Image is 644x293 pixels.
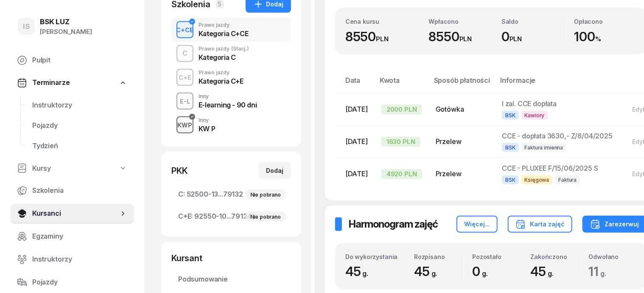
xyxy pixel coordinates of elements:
div: PKK [171,165,188,177]
div: E-L [176,96,193,107]
button: KWPInnyKW P [171,113,291,137]
span: Podsumowanie [178,274,284,285]
div: Prawo jazdy [199,23,248,28]
div: Kursant [171,252,291,264]
span: Pojazdy [32,120,127,131]
span: 52500-13...79132 [178,189,284,200]
div: C+CE [173,25,197,35]
span: Terminarze [32,77,70,88]
div: Wpłacono [429,18,491,25]
a: Tydzień [25,136,134,156]
span: Księgowa [521,175,553,184]
div: Karta zajęć [515,219,565,229]
button: E-L [176,93,193,110]
div: Przelew [436,136,488,147]
button: C+E [176,69,193,86]
span: C: [178,189,185,200]
div: 8550 [345,29,418,45]
div: BSK LUZ [40,18,92,25]
a: Pojazdy [10,272,134,293]
th: Kwota [375,75,429,93]
div: Nie pobrano [245,211,286,222]
div: Gotówka [436,104,488,115]
span: Kawiory [521,111,548,120]
div: Dodaj [266,166,283,176]
th: Informacje [495,75,619,93]
div: 2000 PLN [381,104,422,115]
span: BSK [502,175,519,184]
button: Dodaj [258,162,291,179]
span: [DATE] [345,137,368,146]
small: g. [482,269,488,278]
span: 92550-10...79134 [178,211,284,222]
span: Egzaminy [32,231,127,242]
span: I zal. CCE dopłata [502,99,557,108]
span: [DATE] [345,169,368,178]
div: Kategoria C+E [199,78,244,85]
button: KWP [176,116,193,133]
small: PLN [510,35,522,43]
span: CCE - PLUXEE F/15/06/2025 S [502,164,598,172]
small: PLN [459,35,472,43]
div: Prawo jazdy [199,46,249,51]
div: Zarezerwuj [590,219,639,229]
small: PLN [376,35,389,43]
button: Karta zajęć [508,216,572,233]
small: g. [600,269,606,278]
a: Terminarze [10,73,134,93]
div: Odwołano [589,253,636,260]
div: Saldo [501,18,564,25]
button: C+EPrawo jazdyKategoria C+E [171,65,291,89]
div: Więcej... [464,219,490,229]
a: Kursy [10,159,134,178]
a: C+E:92550-10...79134Nie pobrano [171,206,291,227]
span: Szkolenia [32,185,127,196]
span: BSK [502,111,519,120]
button: E-LInnyE-learning - 90 dni [171,89,291,113]
div: 0 [501,29,564,45]
div: 4920 PLN [381,169,422,179]
span: CCE - dopłata 3630,- Z/8/04/2025 [502,132,613,140]
div: Kategoria C+CE [199,30,248,37]
span: Kursanci [32,208,119,219]
span: Pojazdy [32,277,127,288]
div: Inny [199,118,215,123]
div: Przelew [436,169,488,180]
div: KWP [174,120,196,130]
div: Cena kursu [345,18,418,25]
span: [DATE] [345,105,368,113]
div: C [179,46,191,61]
span: IS [23,23,30,30]
a: C:52500-13...79132Nie pobrano [171,184,291,205]
a: Egzaminy [10,226,134,247]
span: 45 [531,264,558,279]
small: g. [548,269,554,278]
span: Tydzień [32,141,127,152]
small: g. [363,269,369,278]
div: Prawo jazdy [199,70,244,75]
div: Inny [199,94,257,99]
span: Instruktorzy [32,254,127,265]
span: 11 [589,264,610,279]
a: Instruktorzy [25,95,134,116]
div: E-learning - 90 dni [199,101,257,108]
span: BSK [502,143,519,152]
a: Pojazdy [25,116,134,136]
span: 45 [414,264,441,279]
span: 45 [345,264,372,279]
a: Kursanci [10,203,134,224]
span: Pulpit [32,55,127,66]
div: Opłacono [574,18,637,25]
div: C+E [175,72,195,83]
div: 1630 PLN [381,137,420,147]
button: C [176,45,193,62]
div: 8550 [429,29,491,45]
button: C+CEPrawo jazdyKategoria C+CE [171,18,291,42]
span: Instruktorzy [32,100,127,111]
button: C+CE [176,21,193,38]
div: Nie pobrano [245,189,286,200]
a: Instruktorzy [10,249,134,270]
small: % [595,35,601,43]
div: [PERSON_NAME] [40,26,92,37]
span: Faktura imienna [521,143,567,152]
